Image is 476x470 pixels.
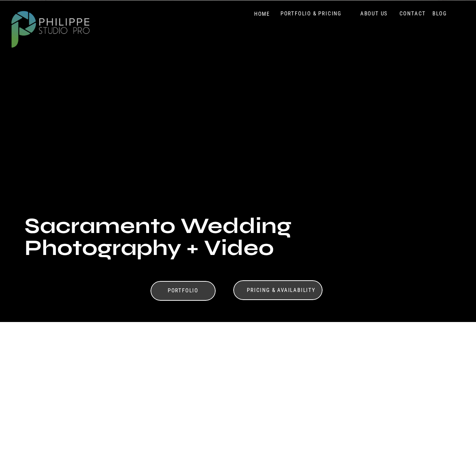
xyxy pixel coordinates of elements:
[246,11,278,18] a: HOME
[278,10,345,17] a: PORTFOLIO & PRICING
[245,287,318,294] a: Pricing & Availability
[431,10,449,17] a: BLOG
[248,240,460,310] h2: Don't just take our word for it
[25,215,451,268] h1: Sacramento Wedding Photography + Video
[358,10,390,17] a: ABOUT US
[398,10,428,17] a: CONTACT
[158,287,208,296] a: Portfolio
